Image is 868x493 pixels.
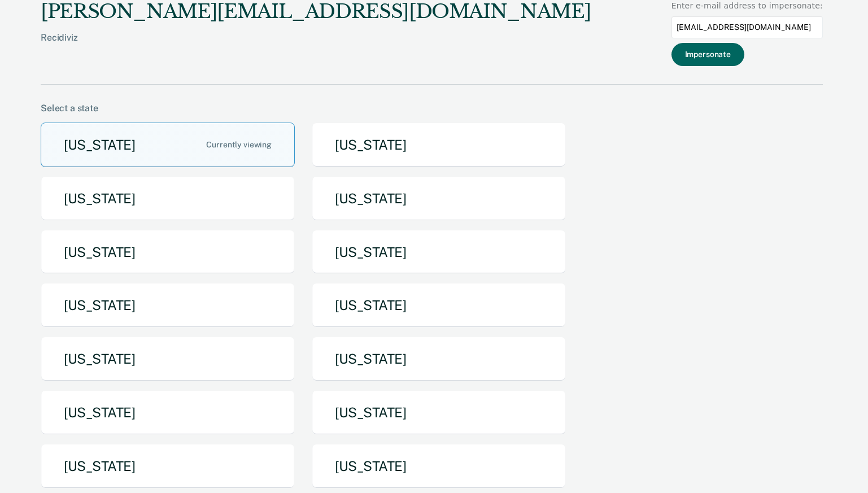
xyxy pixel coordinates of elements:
[41,176,295,221] button: [US_STATE]
[312,283,566,328] button: [US_STATE]
[312,337,566,381] button: [US_STATE]
[41,444,295,488] button: [US_STATE]
[41,337,295,381] button: [US_STATE]
[312,444,566,488] button: [US_STATE]
[312,176,566,221] button: [US_STATE]
[671,16,823,38] input: Enter an email to impersonate...
[41,123,295,167] button: [US_STATE]
[312,230,566,274] button: [US_STATE]
[41,103,823,114] div: Select a state
[671,43,744,66] button: Impersonate
[312,390,566,435] button: [US_STATE]
[312,123,566,167] button: [US_STATE]
[41,390,295,435] button: [US_STATE]
[41,230,295,274] button: [US_STATE]
[41,32,591,61] div: Recidiviz
[41,283,295,328] button: [US_STATE]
